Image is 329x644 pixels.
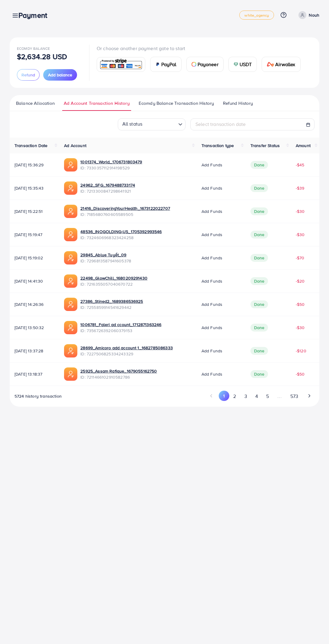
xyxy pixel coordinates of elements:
[15,301,54,307] span: [DATE] 14:26:36
[186,57,224,72] a: cardPayoneer
[296,255,305,261] span: -$70
[239,11,274,20] a: white_agency
[80,235,162,241] span: ID: 7324606968323424258
[80,159,142,165] a: 1001374_World_1706731803479
[15,371,54,377] span: [DATE] 13:18:37
[80,182,135,188] a: 24962_SFG_1679488733174
[99,58,143,71] img: card
[64,205,77,218] img: ic-ads-acc.e4c84228.svg
[15,143,48,149] span: Transaction Date
[15,232,54,238] span: [DATE] 15:19:47
[195,121,246,127] span: Select transaction date
[296,301,305,307] span: -$50
[198,61,218,68] span: Payoneer
[296,185,305,191] span: -$39
[64,100,130,107] span: Ad Account Transaction History
[202,255,222,261] span: Add funds
[155,62,160,67] img: card
[15,208,54,214] span: [DATE] 15:22:51
[267,62,274,67] img: card
[192,62,196,67] img: card
[250,184,268,192] span: Done
[64,158,77,171] img: ic-ads-acc.e4c84228.svg
[80,368,157,374] a: 25925_Assam Rafique_1679055162750
[80,298,143,304] a: 27386_Stined2_1689386536925
[202,162,222,168] span: Add funds
[250,254,268,262] span: Done
[250,277,268,285] span: Done
[262,391,273,402] button: Go to page 5
[21,72,35,78] span: Refund
[219,391,229,401] button: Go to page 1
[139,100,214,107] span: Ecomdy Balance Transaction History
[17,46,50,51] span: Ecomdy Balance
[296,11,319,19] a: Nouh
[250,207,268,215] span: Done
[80,281,147,287] span: ID: 7216355057040670722
[17,69,40,81] button: Refund
[202,143,234,149] span: Transaction type
[275,61,295,68] span: Airwallex
[202,325,222,331] span: Add funds
[80,258,131,264] span: ID: 7296813587941605378
[64,298,77,311] img: ic-ads-acc.e4c84228.svg
[234,62,238,67] img: card
[80,188,135,194] span: ID: 7213300847298641921
[296,143,311,149] span: Amount
[304,391,314,401] button: Go to next page
[64,228,77,241] img: ic-ads-acc.e4c84228.svg
[80,304,143,310] span: ID: 7255859914541629442
[296,371,305,377] span: -$50
[296,208,305,214] span: -$30
[144,119,176,129] input: Search for option
[15,348,54,354] span: [DATE] 13:37:28
[15,393,62,399] span: 5724 history transaction
[150,57,182,72] a: cardPayPal
[97,45,305,52] p: Or choose another payment gate to start
[309,11,319,19] p: Nouh
[64,344,77,357] img: ic-ads-acc.e4c84228.svg
[250,324,268,332] span: Done
[296,162,305,168] span: -$45
[296,278,305,284] span: -$20
[296,348,306,354] span: -$120
[121,119,144,129] span: All status
[250,370,268,378] span: Done
[43,69,77,81] button: Add balance
[15,278,54,284] span: [DATE] 14:41:30
[48,72,72,78] span: Add balance
[97,57,145,72] a: card
[250,347,268,355] span: Done
[228,57,257,72] a: cardUSDT
[251,391,262,402] button: Go to page 4
[16,100,55,107] span: Balance Allocation
[17,53,67,60] p: $2,634.28 USD
[80,252,131,258] a: 29845_Ablue Tuyết_09
[80,374,157,380] span: ID: 7211466102910582786
[286,391,302,402] button: Go to page 573
[80,328,161,334] span: ID: 7356726392060379153
[80,345,173,351] a: 28699_Amicoro add account 1_1682785086333
[80,275,147,281] a: 22498_GlowChill_1680209291430
[223,100,253,107] span: Refund History
[64,181,77,195] img: ic-ads-acc.e4c84228.svg
[64,274,77,288] img: ic-ads-acc.e4c84228.svg
[80,322,161,328] a: 1006781_Faleri ad ccount_1712871363246
[161,61,176,68] span: PayPal
[202,232,222,238] span: Add funds
[202,208,222,214] span: Add funds
[64,321,77,334] img: ic-ads-acc.e4c84228.svg
[15,185,54,191] span: [DATE] 15:35:43
[202,301,222,307] span: Add funds
[64,367,77,381] img: ic-ads-acc.e4c84228.svg
[250,143,280,149] span: Transfer Status
[240,61,252,68] span: USDT
[262,57,300,72] a: cardAirwallex
[202,348,222,354] span: Add funds
[15,325,54,331] span: [DATE] 13:50:32
[80,205,170,211] a: 21416_DiscoveringYourHealth_1673122022707
[296,325,305,331] span: -$30
[18,11,52,20] h3: Payment
[202,371,222,377] span: Add funds
[80,211,170,217] span: ID: 7185680760605589505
